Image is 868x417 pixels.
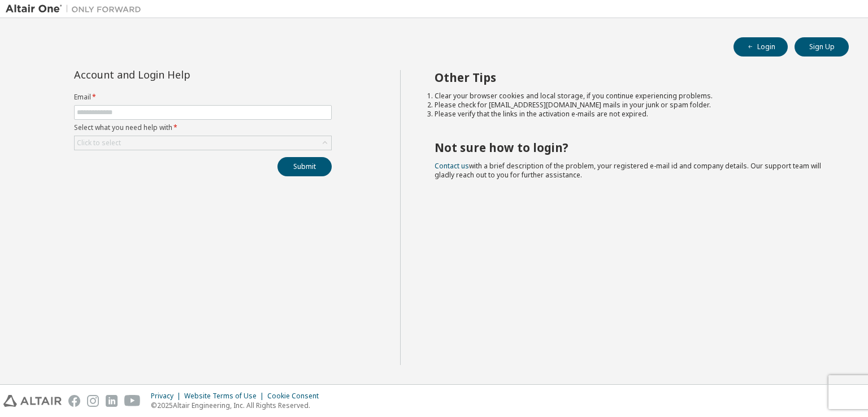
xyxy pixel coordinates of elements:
div: Click to select [75,136,331,150]
div: Account and Login Help [74,70,280,79]
li: Please check for [EMAIL_ADDRESS][DOMAIN_NAME] mails in your junk or spam folder. [435,101,829,110]
img: instagram.svg [87,395,99,407]
a: Contact us [435,161,469,171]
div: Website Terms of Use [184,392,267,401]
p: © 2025 Altair Engineering, Inc. All Rights Reserved. [151,401,325,410]
img: Altair One [6,3,147,15]
h2: Other Tips [435,70,829,85]
div: Cookie Consent [267,392,325,401]
div: Privacy [151,392,184,401]
img: altair_logo.svg [3,395,62,407]
img: youtube.svg [124,395,141,407]
li: Clear your browser cookies and local storage, if you continue experiencing problems. [435,92,829,101]
button: Submit [277,157,332,176]
img: linkedin.svg [106,395,118,407]
label: Select what you need help with [74,123,332,132]
h2: Not sure how to login? [435,140,829,155]
button: Login [734,37,788,57]
div: Click to select [77,138,121,147]
label: Email [74,93,332,102]
span: with a brief description of the problem, your registered e-mail id and company details. Our suppo... [435,161,821,180]
img: facebook.svg [68,395,80,407]
li: Please verify that the links in the activation e-mails are not expired. [435,110,829,119]
button: Sign Up [795,37,849,57]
